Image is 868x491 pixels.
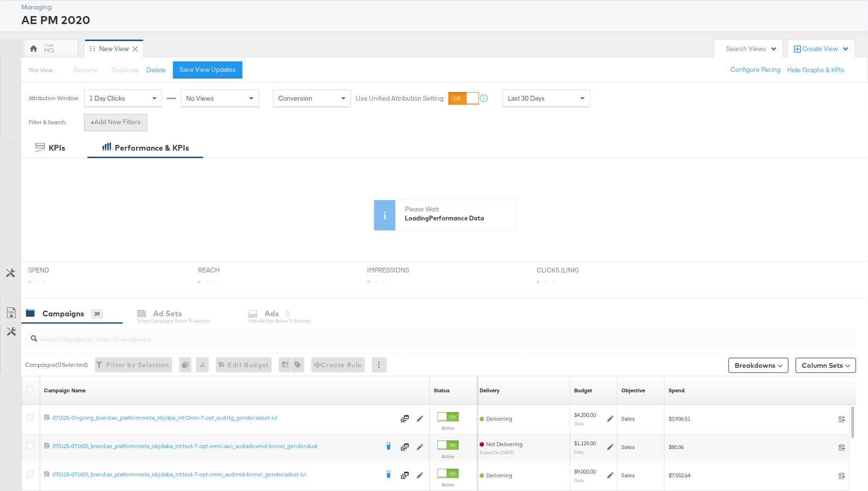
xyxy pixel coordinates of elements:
div: $4,200.00 [574,411,596,419]
button: Column Sets [796,358,856,373]
div: Attribution Window: [28,95,79,102]
input: Search Campaigns by Name, ID or Objective [37,326,780,344]
div: Save View Updates [180,65,236,74]
a: 070125-071425_brand:ae_platform:meta_obj:daba_int:test-7-opt-omni-asc_aud:adv+mid-funnel_gender:dual [52,442,378,452]
div: Drag to reorder tab [90,46,95,51]
strong: + [91,118,95,127]
span: Sales [621,415,635,422]
label: Use Unified Attribution Setting: [356,94,445,103]
sub: Daily [574,477,584,483]
sub: Daily [574,449,584,455]
button: Breakdowns [729,358,789,373]
span: Delivering [486,415,512,422]
span: Delivering [486,472,512,479]
a: Reflects the ability of your Ad Campaign to achieve delivery based on ad states, schedule and bud... [480,387,499,394]
div: Delivery [480,387,499,394]
div: Campaigns ( 0 Selected) [25,361,88,369]
div: 0 [179,357,196,372]
div: 070125-071425_brand:ae_platform:meta_obj:daba_int:test-7-opt-omni_aud:mid-funnel_gender:adset-lvl [52,471,378,478]
a: Your campaign name. [44,387,86,394]
label: Active [438,482,459,488]
span: Sales [621,443,635,450]
div: Performance & KPIs [115,143,189,153]
a: 070125-071425_brand:ae_platform:meta_obj:daba_int:test-7-opt-omni_aud:mid-funnel_gender:adset-lvl [52,471,378,480]
span: 1 Day Clicks [89,94,125,102]
span: Duplicate [112,66,139,74]
button: Hide Graphs & KPIs [787,66,844,75]
div: Budget [574,387,592,394]
div: New View [99,44,129,53]
span: $7,552.64 [669,472,835,479]
div: KPIs [49,143,65,153]
sub: ended on [DATE] [480,450,523,455]
button: Configure Pacing [724,61,787,78]
div: Spend [669,387,685,394]
span: No Views [186,94,214,102]
div: 071525-Ongoing_brand:ae_platform:meta_obj:dpa_int:Omni-7-opt_aud:rtg_gender:adset-lvl [52,414,395,422]
a: The maximum amount you're willing to spend on your ads, on average each day or over the lifetime ... [574,387,592,394]
div: $1,125.00 [574,440,596,447]
span: Conversion [278,94,312,102]
div: Create View [802,44,850,54]
div: MG [44,46,55,55]
button: Save View Updates [173,61,242,78]
div: Search Views [726,44,778,53]
button: +Add New Filters [84,114,147,131]
div: This View: [28,67,53,74]
a: 071525-Ongoing_brand:ae_platform:meta_obj:dpa_int:Omni-7-opt_aud:rtg_gender:adset-lvl [52,414,395,423]
div: Campaigns [43,308,84,319]
span: Last 30 Days [508,94,545,102]
div: Campaign Name [44,387,86,394]
span: $3,936.51 [669,415,835,423]
a: Shows the current state of your Ad Campaign. [434,387,450,394]
span: $80.36 [669,444,835,451]
a: The total amount spent to date. [669,387,685,394]
button: Delete [146,66,166,75]
label: Active [438,425,459,431]
div: Managing: [21,3,856,12]
div: $9,000.00 [574,468,596,475]
sub: Daily [574,421,584,426]
span: Not Delivering [486,441,523,448]
div: Objective [621,387,645,394]
div: KPIs [28,250,42,259]
div: AE PM 2020 [21,12,856,28]
span: Sales [621,472,635,479]
div: 39 [91,310,103,318]
div: Status [434,387,450,394]
a: Your campaign's objective. [621,387,645,394]
div: 070125-071425_brand:ae_platform:meta_obj:daba_int:test-7-opt-omni-asc_aud:adv+mid-funnel_gender:dual [52,442,378,450]
div: Filter & Search: [28,119,67,126]
span: Rename [74,66,98,74]
label: Active [438,453,459,459]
